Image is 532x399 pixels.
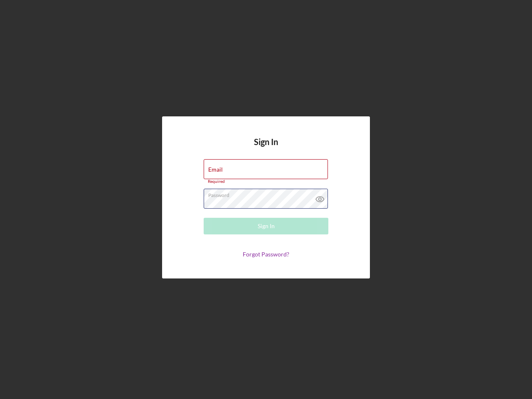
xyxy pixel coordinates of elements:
label: Password [208,189,328,198]
label: Email [208,166,223,173]
h4: Sign In [254,137,278,159]
button: Sign In [204,218,328,234]
div: Sign In [258,218,275,234]
div: Required [204,179,328,184]
a: Forgot Password? [243,251,289,258]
